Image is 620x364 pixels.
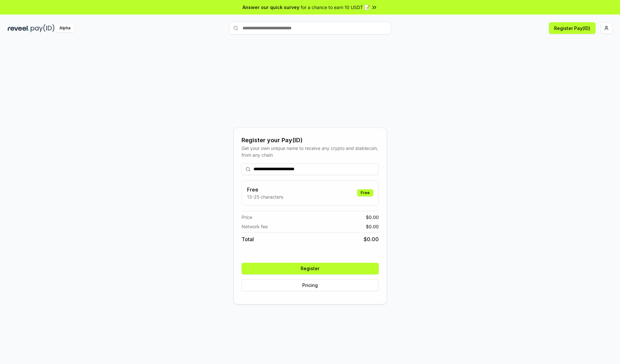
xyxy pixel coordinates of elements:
[242,263,379,274] button: Register
[242,136,379,145] div: Register your Pay(ID)
[8,24,29,32] img: reveel_dark
[242,223,268,230] span: Network fee
[364,235,379,243] span: $ 0.00
[242,235,254,243] span: Total
[247,186,283,193] h3: Free
[357,189,373,196] div: Free
[366,214,379,221] span: $ 0.00
[31,24,55,32] img: pay_id
[242,145,379,158] div: Get your own unique name to receive any crypto and stablecoin, from any chain
[549,22,595,34] button: Register Pay(ID)
[243,4,299,11] span: Answer our quick survey
[242,280,379,291] button: Pricing
[301,4,370,11] span: for a chance to earn 10 USDT 📝
[247,193,283,200] p: 13-25 characters
[242,214,252,221] span: Price
[56,24,74,32] div: Alpha
[366,223,379,230] span: $ 0.00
